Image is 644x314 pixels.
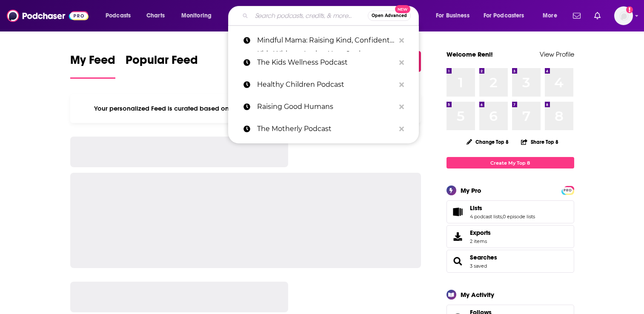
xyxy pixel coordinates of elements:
[470,214,502,220] a: 4 podcast lists
[228,118,419,140] a: The Motherly Podcast
[228,96,419,118] a: Raising Good Humans
[478,9,537,23] button: open menu
[106,10,131,22] span: Podcasts
[502,214,503,220] span: ,
[7,8,89,24] img: Podchaser - Follow, Share and Rate Podcasts
[257,74,395,96] p: Healthy Children Podcast
[470,254,497,261] a: Searches
[461,186,481,194] div: My Pro
[372,14,407,18] span: Open Advanced
[447,225,574,248] a: Exports
[70,53,115,72] span: My Feed
[449,231,467,243] span: Exports
[447,157,574,168] a: Create My Top 8
[537,9,568,23] button: open menu
[614,6,633,25] button: Show profile menu
[447,250,574,273] span: Searches
[368,11,411,21] button: Open AdvancedNew
[470,229,491,237] span: Exports
[181,10,212,22] span: Monitoring
[563,187,573,194] span: PRO
[436,10,469,22] span: For Business
[430,9,480,23] button: open menu
[521,134,559,150] button: Share Top 8
[570,9,584,23] a: Show notifications dropdown
[395,5,410,13] span: New
[470,204,535,212] a: Lists
[461,291,494,299] div: My Activity
[543,10,557,22] span: More
[626,6,633,13] svg: Add a profile image
[257,51,395,74] p: The Kids Wellness Podcast
[126,53,198,79] a: Popular Feed
[447,50,493,58] a: Welcome Reni!
[591,9,604,23] a: Show notifications dropdown
[470,238,491,244] span: 2 items
[228,74,419,96] a: Healthy Children Podcast
[257,118,395,140] p: The Motherly Podcast
[614,6,633,25] span: Logged in as rgertner
[540,50,574,58] a: View Profile
[461,137,514,147] button: Change Top 8
[100,9,142,23] button: open menu
[70,94,421,123] div: Your personalized Feed is curated based on the Podcasts, Creators, Users, and Lists that you Follow.
[257,96,395,118] p: Raising Good Humans
[449,255,467,267] a: Searches
[470,263,487,269] a: 3 saved
[228,29,419,51] a: Mindful Mama: Raising Kind, Confident Kids Without Losing Your Cool
[503,214,535,220] a: 0 episode lists
[175,9,223,23] button: open menu
[563,187,573,193] a: PRO
[257,29,395,51] p: Mindful Mama: Raising Kind, Confident Kids Without Losing Your Cool
[470,204,482,212] span: Lists
[70,53,115,79] a: My Feed
[141,9,170,23] a: Charts
[228,51,419,74] a: The Kids Wellness Podcast
[614,6,633,25] img: User Profile
[447,200,574,223] span: Lists
[146,10,165,22] span: Charts
[449,206,467,218] a: Lists
[236,6,427,26] div: Search podcasts, credits, & more...
[126,53,198,72] span: Popular Feed
[252,9,368,23] input: Search podcasts, credits, & more...
[484,10,524,22] span: For Podcasters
